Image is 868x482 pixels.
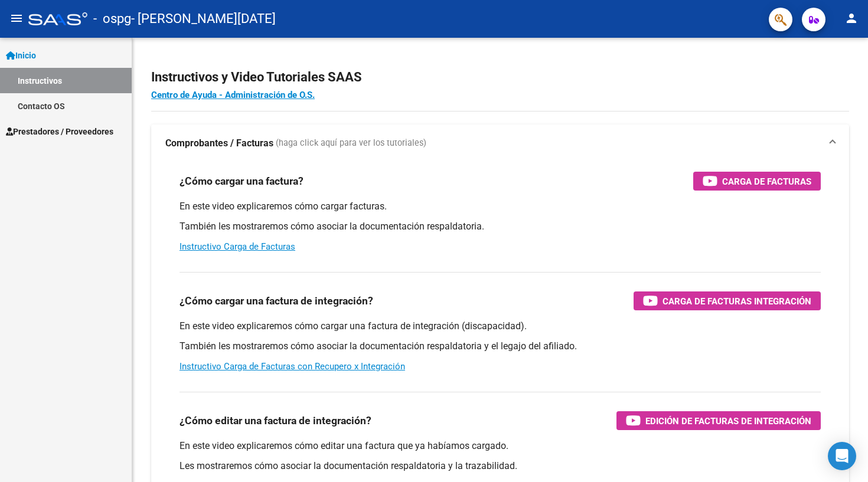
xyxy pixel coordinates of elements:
button: Edición de Facturas de integración [616,411,821,430]
div: Open Intercom Messenger [828,442,856,470]
strong: Comprobantes / Facturas [165,137,273,150]
span: Edición de Facturas de integración [645,414,811,428]
span: Inicio [6,49,36,62]
p: También les mostraremos cómo asociar la documentación respaldatoria y el legajo del afiliado. [180,340,821,353]
span: Prestadores / Proveedores [6,125,113,138]
span: - [PERSON_NAME][DATE] [131,6,276,32]
p: En este video explicaremos cómo editar una factura que ya habíamos cargado. [180,440,821,453]
p: También les mostraremos cómo asociar la documentación respaldatoria. [180,220,821,233]
mat-expansion-panel-header: Comprobantes / Facturas (haga click aquí para ver los tutoriales) [151,124,849,162]
button: Carga de Facturas Integración [634,291,821,310]
h3: ¿Cómo editar una factura de integración? [180,412,371,429]
mat-icon: person [844,11,859,25]
p: En este video explicaremos cómo cargar una factura de integración (discapacidad). [180,320,821,333]
a: Centro de Ayuda - Administración de O.S. [151,90,315,100]
span: Carga de Facturas [722,174,811,189]
span: (haga click aquí para ver los tutoriales) [276,137,426,150]
span: Carga de Facturas Integración [663,294,811,309]
h3: ¿Cómo cargar una factura? [180,173,304,189]
span: - ospg [93,6,131,32]
p: Les mostraremos cómo asociar la documentación respaldatoria y la trazabilidad. [180,460,821,473]
p: En este video explicaremos cómo cargar facturas. [180,200,821,213]
a: Instructivo Carga de Facturas [180,241,295,252]
h3: ¿Cómo cargar una factura de integración? [180,293,373,309]
h2: Instructivos y Video Tutoriales SAAS [151,66,849,88]
a: Instructivo Carga de Facturas con Recupero x Integración [180,361,405,372]
button: Carga de Facturas [693,172,821,191]
mat-icon: menu [9,11,24,25]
